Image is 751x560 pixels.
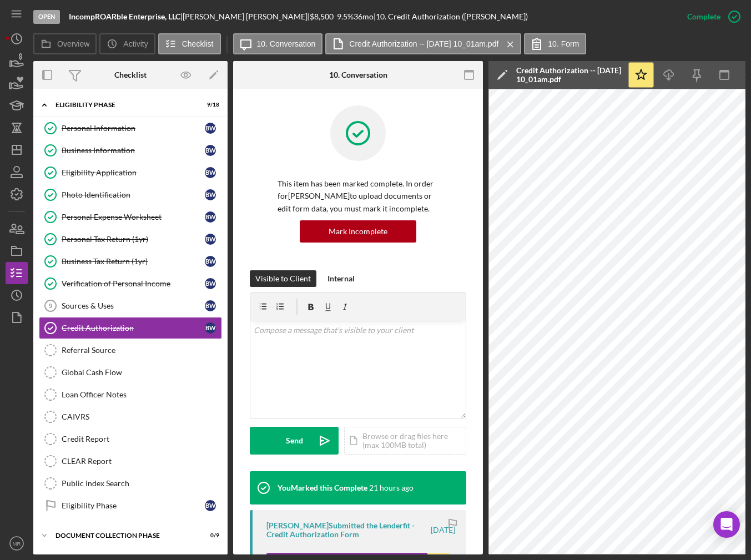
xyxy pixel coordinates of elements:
div: Credit Authorization -- [DATE] 10_01am.pdf [516,66,622,84]
a: Business Tax Return (1yr)BW [39,250,222,273]
p: This item has been marked complete. In order for [PERSON_NAME] to upload documents or edit form d... [278,178,438,215]
div: Open [33,10,60,24]
a: Verification of Personal IncomeBW [39,273,222,295]
text: MR [13,541,21,547]
div: Eligibility Phase [56,102,191,108]
a: Global Cash Flow [39,361,222,384]
time: 2025-09-15 20:18 [369,483,414,492]
div: B W [205,234,216,245]
label: Overview [57,39,89,48]
div: Internal [327,270,355,287]
div: Loan Officer Notes [62,390,221,399]
button: 10. Conversation [233,33,323,54]
label: 10. Conversation [257,39,316,48]
div: B W [205,322,216,334]
div: B W [205,500,216,511]
div: | 10. Credit Authorization ([PERSON_NAME]) [374,12,528,21]
div: Global Cash Flow [62,368,221,377]
div: 9 / 18 [199,102,219,108]
a: Public Index Search [39,472,222,495]
a: Photo IdentificationBW [39,184,222,206]
div: Business Tax Return (1yr) [62,257,205,266]
div: Credit Report [62,435,221,443]
button: Send [250,427,339,455]
div: Personal Tax Return (1yr) [62,235,205,244]
a: Loan Officer Notes [39,384,222,406]
div: Personal Information [62,124,205,133]
div: Open Intercom Messenger [713,511,740,538]
div: [PERSON_NAME] Submitted the Lenderfit - Credit Authorization Form [266,521,429,539]
span: $8,500 [310,12,334,21]
a: Personal Tax Return (1yr)BW [39,228,222,250]
div: Eligibility Phase [62,501,205,510]
div: B W [205,256,216,267]
div: CAIVRS [62,412,221,421]
div: [PERSON_NAME] [PERSON_NAME] | [183,12,310,21]
label: Activity [123,39,148,48]
div: Send [286,427,303,455]
a: Referral Source [39,339,222,361]
div: You Marked this Complete [278,483,367,492]
a: Business InformationBW [39,139,222,162]
div: Public Index Search [62,479,221,488]
button: MR [6,532,28,554]
button: Overview [33,33,97,54]
div: B W [205,278,216,289]
a: CAIVRS [39,406,222,428]
button: Credit Authorization -- [DATE] 10_01am.pdf [325,33,521,54]
div: B W [205,167,216,178]
div: B W [205,123,216,134]
a: Credit AuthorizationBW [39,317,222,339]
div: | [69,12,183,21]
div: Photo Identification [62,190,205,199]
div: B W [205,145,216,156]
div: Sources & Uses [62,301,205,310]
label: Checklist [182,39,214,48]
button: 10. Form [524,33,586,54]
div: 36 mo [354,12,374,21]
button: Visible to Client [250,270,316,287]
time: 2025-09-12 14:01 [431,526,455,534]
div: Complete [687,6,720,28]
button: Complete [676,6,745,28]
button: Internal [322,270,360,287]
div: Document Collection Phase [56,532,191,539]
div: CLEAR Report [62,457,221,466]
div: Referral Source [62,346,221,355]
div: 9.5 % [337,12,354,21]
a: Personal Expense WorksheetBW [39,206,222,228]
div: Mark Incomplete [329,220,387,243]
div: Visible to Client [255,270,311,287]
button: Checklist [158,33,221,54]
b: IncompROARble Enterprise, LLC [69,12,180,21]
div: Business Information [62,146,205,155]
div: 0 / 9 [199,532,219,539]
button: Activity [99,33,155,54]
button: Mark Incomplete [300,220,416,243]
div: Eligibility Application [62,168,205,177]
div: 10. Conversation [329,70,387,79]
a: Personal InformationBW [39,117,222,139]
label: Credit Authorization -- [DATE] 10_01am.pdf [349,39,498,48]
a: CLEAR Report [39,450,222,472]
label: 10. Form [548,39,579,48]
div: B W [205,189,216,200]
a: Eligibility ApplicationBW [39,162,222,184]
div: Checklist [114,70,147,79]
div: Verification of Personal Income [62,279,205,288]
a: 9Sources & UsesBW [39,295,222,317]
div: B W [205,211,216,223]
div: B W [205,300,216,311]
div: Personal Expense Worksheet [62,213,205,221]
a: Eligibility PhaseBW [39,495,222,517]
tspan: 9 [49,302,52,309]
a: Credit Report [39,428,222,450]
div: Credit Authorization [62,324,205,332]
